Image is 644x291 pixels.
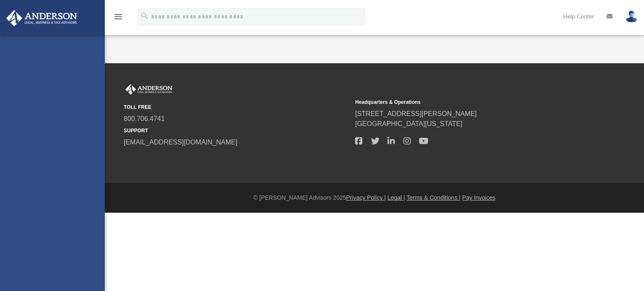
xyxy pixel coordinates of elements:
a: 800.706.4741 [124,115,165,122]
a: [GEOGRAPHIC_DATA][US_STATE] [355,120,462,127]
small: TOLL FREE [124,103,349,111]
a: menu [113,16,123,22]
a: Terms & Conditions | [407,194,461,201]
a: [STREET_ADDRESS][PERSON_NAME] [355,110,477,117]
a: Privacy Policy | [346,194,386,201]
a: Pay Invoices [462,194,495,201]
small: SUPPORT [124,127,349,134]
img: Anderson Advisors Platinum Portal [4,10,80,26]
a: [EMAIL_ADDRESS][DOMAIN_NAME] [124,139,237,146]
i: search [140,11,149,21]
div: © [PERSON_NAME] Advisors 2025 [105,193,644,202]
img: Anderson Advisors Platinum Portal [124,84,174,95]
small: Headquarters & Operations [355,98,581,106]
i: menu [113,12,123,22]
img: User Pic [625,10,638,23]
a: Legal | [387,194,405,201]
